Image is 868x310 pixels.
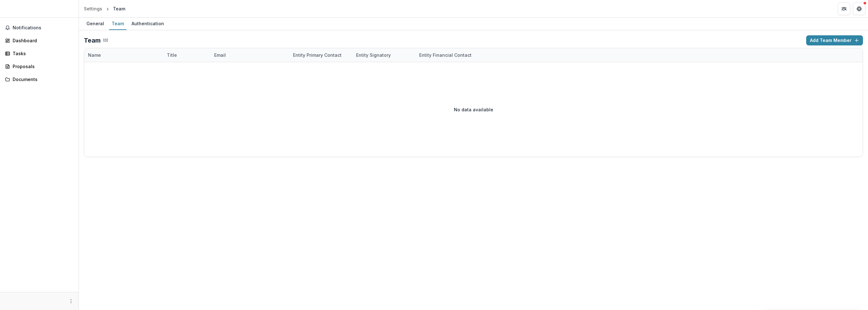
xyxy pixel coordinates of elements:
[13,63,71,70] div: Proposals
[3,61,76,72] a: Proposals
[103,38,108,43] p: ( 0 )
[84,19,107,28] div: General
[3,48,76,59] a: Tasks
[415,48,478,62] div: Entity Financial Contact
[81,4,105,13] a: Settings
[163,48,210,62] div: Title
[3,74,76,85] a: Documents
[3,35,76,46] a: Dashboard
[3,23,76,33] button: Notifications
[163,52,181,58] div: Title
[210,52,230,58] div: Email
[454,106,493,113] p: No data available
[806,35,863,45] button: Add Team Member
[13,50,71,57] div: Tasks
[289,48,352,62] div: Entity Primary Contact
[84,52,105,58] div: Name
[84,48,163,62] div: Name
[13,25,73,31] span: Notifications
[84,18,107,30] a: General
[81,4,128,13] nav: breadcrumb
[289,52,345,58] div: Entity Primary Contact
[109,19,126,28] div: Team
[415,52,475,58] div: Entity Financial Contact
[352,48,415,62] div: Entity Signatory
[838,3,850,15] button: Partners
[113,5,125,12] div: Team
[129,19,167,28] div: Authentication
[67,297,75,305] button: More
[84,37,101,44] h2: Team
[853,3,865,15] button: Get Help
[210,48,289,62] div: Email
[13,37,71,44] div: Dashboard
[352,52,395,58] div: Entity Signatory
[109,18,126,30] a: Team
[129,18,167,30] a: Authentication
[84,5,102,12] div: Settings
[13,76,71,83] div: Documents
